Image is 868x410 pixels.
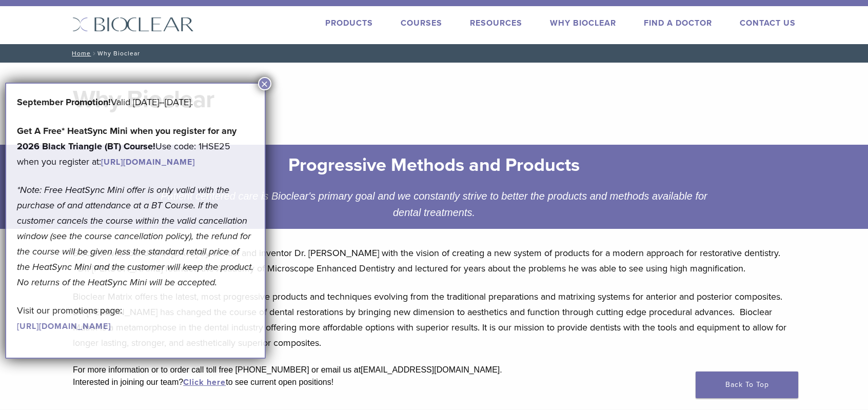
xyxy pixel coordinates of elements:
[696,372,798,398] a: Back To Top
[17,125,236,152] strong: Get A Free* HeatSync Mini when you register for any 2026 Black Triangle (BT) Course!
[91,51,97,56] span: /
[73,364,795,376] div: For more information or to order call toll free [PHONE_NUMBER] or email us at [EMAIL_ADDRESS][DOM...
[73,289,795,350] p: Bioclear Matrix offers the latest, most progressive products and techniques evolving from the tra...
[73,87,795,112] h1: Why Bioclear
[17,184,253,288] em: *Note: Free HeatSync Mini offer is only valid with the purchase of and attendance at a BT Course....
[73,245,795,276] p: Bioclear was founded in [DATE] by dentist and inventor Dr. [PERSON_NAME] with the vision of creat...
[17,94,254,110] p: Valid [DATE]–[DATE].
[65,44,803,63] nav: Why Bioclear
[17,123,254,169] p: Use code: 1HSE25 when you register at:
[101,157,195,167] a: [URL][DOMAIN_NAME]
[470,18,522,28] a: Resources
[550,18,616,28] a: Why Bioclear
[69,50,91,57] a: Home
[258,77,271,90] button: Close
[325,18,373,28] a: Products
[17,96,111,108] b: September Promotion!
[183,377,226,387] a: Click here
[72,17,194,32] img: Bioclear
[73,376,795,388] div: Interested in joining our team? to see current open positions!
[740,18,796,28] a: Contact Us
[17,303,254,334] p: Visit our promotions page:
[644,18,712,28] a: Find A Doctor
[401,18,442,28] a: Courses
[145,188,723,221] div: Patient centered care is Bioclear's primary goal and we constantly strive to better the products ...
[152,153,716,178] h2: Progressive Methods and Products
[17,321,111,331] a: [URL][DOMAIN_NAME]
